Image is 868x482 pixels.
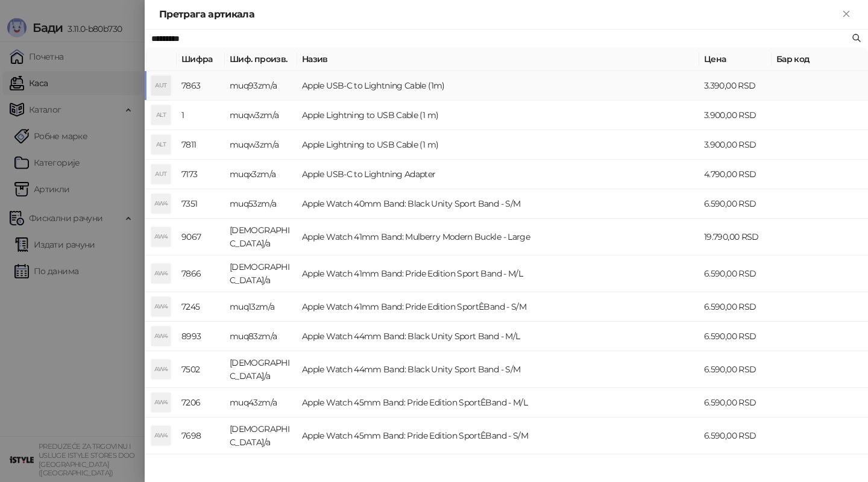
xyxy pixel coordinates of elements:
div: AW4 [151,426,171,445]
td: 6.590,00 RSD [699,351,772,388]
td: Apple USB-C to Lightning Adapter [297,160,699,189]
div: AW4 [151,297,171,316]
div: Претрага артикала [159,7,839,22]
td: Apple Watch 44mm Band: Black Unity Sport Band - S/M [297,351,699,388]
div: AW4 [151,194,171,213]
div: ALT [151,135,171,154]
td: muq93zm/a [225,71,297,101]
td: 7502 [177,351,225,388]
td: 7866 [177,255,225,292]
td: 7863 [177,71,225,101]
td: 7206 [177,388,225,418]
td: 6.590,00 RSD [699,322,772,351]
td: [DEMOGRAPHIC_DATA]/a [225,418,297,454]
td: [DEMOGRAPHIC_DATA]/a [225,219,297,255]
td: 7245 [177,292,225,322]
div: AW4 [151,360,171,379]
td: muq53zm/a [225,189,297,219]
td: Apple Watch 41mm Band: Pride Edition SportÊBand - S/M [297,292,699,322]
td: 3.900,00 RSD [699,130,772,160]
td: 3.390,00 RSD [699,71,772,101]
td: 19.790,00 RSD [699,219,772,255]
td: Apple Watch 45mm Band: Pride Edition SportÊBand - M/L [297,388,699,418]
td: 3.900,00 RSD [699,101,772,130]
th: Шифра [177,48,225,71]
td: 8993 [177,322,225,351]
div: AW4 [151,227,171,246]
td: muqw3zm/a [225,101,297,130]
th: Бар код [772,48,868,71]
td: 6.590,00 RSD [699,255,772,292]
div: AW4 [151,264,171,283]
td: Apple Lightning to USB Cable (1 m) [297,130,699,160]
td: 6.590,00 RSD [699,189,772,219]
td: 7811 [177,130,225,160]
div: ALT [151,105,171,125]
th: Шиф. произв. [225,48,297,71]
th: Цена [699,48,772,71]
button: Close [839,7,854,22]
td: 6.590,00 RSD [699,418,772,454]
td: Apple Watch 44mm Band: Black Unity Sport Band - M/L [297,322,699,351]
td: 6.590,00 RSD [699,292,772,322]
td: muqx3zm/a [225,160,297,189]
td: 7698 [177,418,225,454]
div: AW4 [151,393,171,412]
div: AUT [151,164,171,184]
td: muq83zm/a [225,322,297,351]
td: muq13zm/a [225,292,297,322]
td: 4.790,00 RSD [699,160,772,189]
td: 6.590,00 RSD [699,388,772,418]
td: [DEMOGRAPHIC_DATA]/a [225,255,297,292]
td: Apple Watch 45mm Band: Pride Edition SportÊBand - S/M [297,418,699,454]
div: AW4 [151,327,171,346]
td: muq43zm/a [225,388,297,418]
td: 1 [177,101,225,130]
td: Apple Lightning to USB Cable (1 m) [297,101,699,130]
td: 9067 [177,219,225,255]
td: 7173 [177,160,225,189]
td: Apple Watch 41mm Band: Pride Edition Sport Band - M/L [297,255,699,292]
div: AUT [151,76,171,95]
td: [DEMOGRAPHIC_DATA]/a [225,351,297,388]
td: muqw3zm/a [225,130,297,160]
td: Apple USB-C to Lightning Cable (1m) [297,71,699,101]
td: Apple Watch 40mm Band: Black Unity Sport Band - S/M [297,189,699,219]
th: Назив [297,48,699,71]
td: Apple Watch 41mm Band: Mulberry Modern Buckle - Large [297,219,699,255]
td: 7351 [177,189,225,219]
